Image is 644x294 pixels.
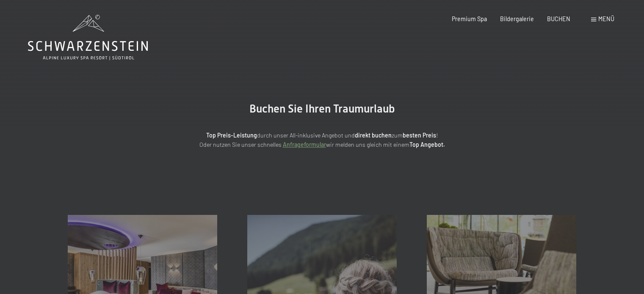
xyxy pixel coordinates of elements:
strong: Top Angebot. [409,141,445,148]
a: Anfrageformular [283,141,326,148]
span: Buchen Sie Ihren Traumurlaub [249,102,395,115]
a: Premium Spa [452,15,487,22]
p: durch unser All-inklusive Angebot und zum ! Oder nutzen Sie unser schnelles wir melden uns gleich... [136,131,509,150]
strong: Top Preis-Leistung [206,132,257,139]
a: Bildergalerie [500,15,534,22]
strong: direkt buchen [355,132,392,139]
span: Menü [598,15,614,22]
strong: besten Preis [403,132,436,139]
a: BUCHEN [547,15,570,22]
